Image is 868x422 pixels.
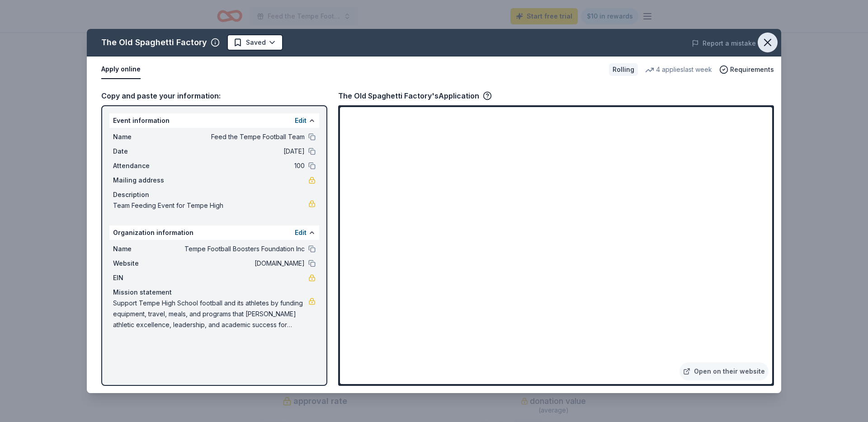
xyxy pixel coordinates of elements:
[101,90,327,102] div: Copy and paste your information:
[645,64,712,75] div: 4 applies last week
[113,160,174,171] span: Attendance
[113,272,174,283] span: EIN
[227,34,283,51] button: Saved
[174,146,305,157] span: [DATE]
[340,107,772,384] iframe: To enrich screen reader interactions, please activate Accessibility in Grammarly extension settings
[609,63,638,76] div: Rolling
[109,225,319,240] div: Organization information
[174,244,305,254] span: Tempe Football Boosters Foundation Inc
[295,115,307,126] button: Edit
[113,258,174,269] span: Website
[113,287,316,298] div: Mission statement
[113,189,316,200] div: Description
[174,258,305,269] span: [DOMAIN_NAME]
[109,113,319,128] div: Event information
[113,146,174,157] span: Date
[730,64,774,75] span: Requirements
[338,90,492,102] div: The Old Spaghetti Factory's Application
[692,38,756,49] button: Report a mistake
[246,37,266,48] span: Saved
[113,175,174,186] span: Mailing address
[113,200,308,211] span: Team Feeding Event for Tempe High
[101,35,207,50] div: The Old Spaghetti Factory
[719,64,774,75] button: Requirements
[101,60,141,79] button: Apply online
[113,298,308,330] span: Support Tempe High School football and its athletes by funding equipment, travel, meals, and prog...
[174,160,305,171] span: 100
[295,227,307,238] button: Edit
[113,244,174,254] span: Name
[679,362,769,380] a: Open on their website
[174,131,305,142] span: Feed the Tempe Football Team
[113,131,174,142] span: Name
